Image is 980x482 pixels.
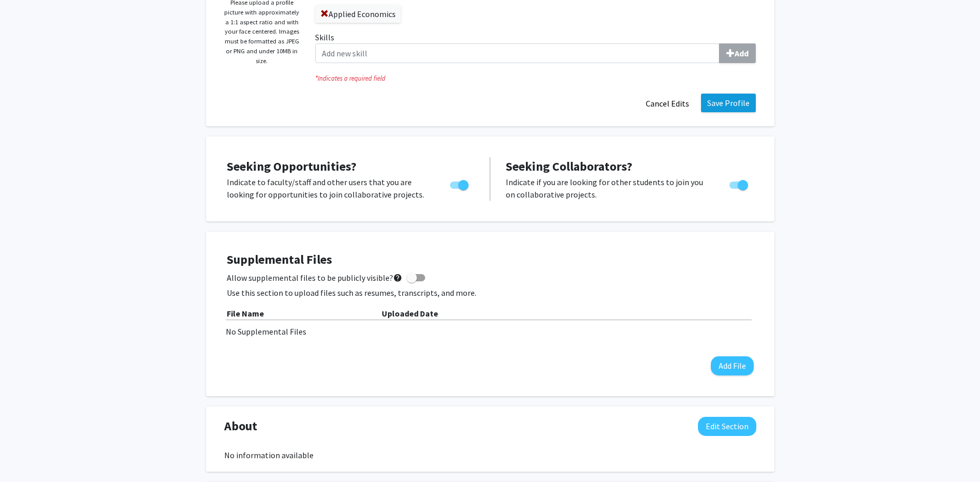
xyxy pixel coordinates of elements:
div: Toggle [725,176,754,191]
p: Indicate if you are looking for other students to join you on collaborative projects. [506,176,710,201]
div: Toggle [446,176,474,191]
div: No information available [224,449,756,461]
p: Indicate to faculty/staff and other users that you are looking for opportunities to join collabor... [227,176,430,201]
label: Skills [315,31,756,63]
button: Add File [711,356,754,375]
span: Seeking Opportunities? [227,158,356,174]
mat-icon: help [393,272,402,284]
b: Add [735,48,749,58]
span: About [224,417,257,435]
div: No Supplemental Files [226,325,755,338]
button: Save Profile [701,94,756,112]
p: Use this section to upload files such as resumes, transcripts, and more. [227,287,754,299]
input: SkillsAdd [315,43,720,63]
b: Uploaded Date [382,308,438,319]
h4: Supplemental Files [227,252,754,267]
span: Allow supplemental files to be publicly visible? [227,272,402,284]
button: Cancel Edits [639,94,696,113]
label: Applied Economics [315,5,401,23]
b: File Name [227,308,264,319]
button: Edit About [698,417,756,436]
iframe: Chat [8,435,44,474]
button: Skills [719,43,756,63]
i: Indicates a required field [315,73,756,83]
span: Seeking Collaborators? [506,158,632,174]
